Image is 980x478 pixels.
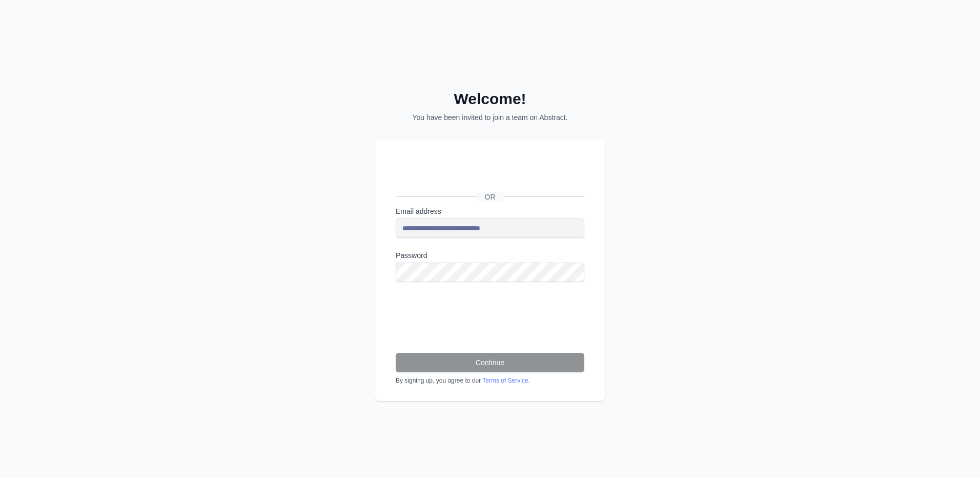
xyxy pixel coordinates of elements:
[482,377,528,384] a: Terms of Service
[375,90,605,108] h2: Welcome!
[477,192,504,202] span: OR
[396,206,584,216] label: Email address
[396,250,584,261] label: Password
[396,353,584,372] button: Continue
[391,163,588,185] iframe: Sign in with Google Button
[396,294,552,334] iframe: reCAPTCHA
[375,112,605,123] p: You have been invited to join a team on Abstract.
[396,376,584,385] div: By signing up, you agree to our .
